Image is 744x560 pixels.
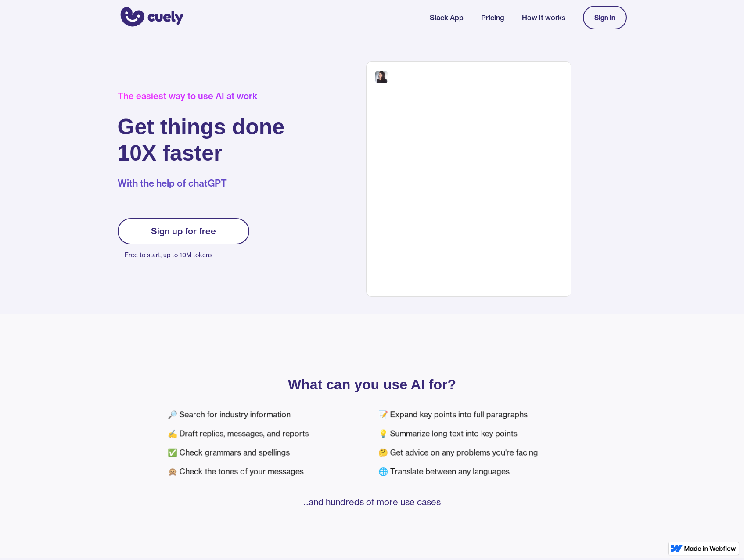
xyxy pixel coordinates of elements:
p: What can you use AI for? [166,378,579,391]
a: home [118,1,183,34]
a: How it works [522,12,565,23]
div: Sign In [594,14,615,22]
a: Sign In [583,6,627,29]
div: Sign up for free [151,226,216,237]
img: Made in Webflow [684,546,736,551]
div: The easiest way to use AI at work [118,91,285,101]
p: Free to start, up to 10M tokens [125,249,249,261]
a: Pricing [481,12,504,23]
div: 🔎 Search for industry information ✍️ Draft replies, messages, and reports ✅ Check grammars and sp... [168,406,366,481]
a: Slack App [430,12,464,23]
a: Sign up for free [118,218,249,244]
p: ...and hundreds of more use cases [166,496,579,508]
h1: Get things done 10X faster [118,114,285,166]
div: 📝 Expand key points into full paragraphs 💡 Summarize long text into key points 🤔 Get advice on an... [378,406,577,481]
p: With the help of chatGPT [118,177,285,190]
